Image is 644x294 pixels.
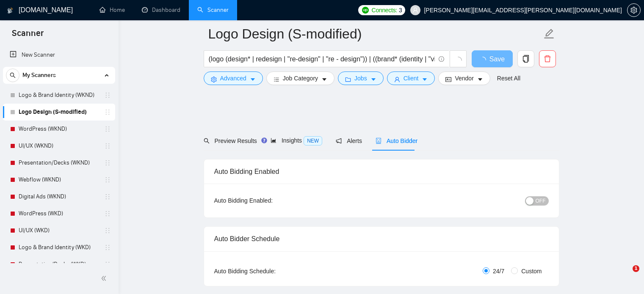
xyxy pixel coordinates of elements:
span: holder [104,261,111,268]
span: holder [104,143,111,149]
a: searchScanner [197,6,229,14]
a: Webflow (WKND) [19,171,99,188]
span: 24/7 [489,267,508,276]
button: userClientcaret-down [387,71,435,85]
span: holder [104,244,111,251]
a: Digital Ads (WKND) [19,188,99,205]
span: NEW [304,136,322,146]
a: UI/UX (WKD) [19,222,99,239]
span: user [412,7,418,13]
button: settingAdvancedcaret-down [204,71,263,85]
span: My Scanners [22,67,56,84]
span: Scanner [5,27,50,45]
span: bars [274,76,279,82]
a: New Scanner [10,47,108,63]
span: delete [539,55,556,63]
span: area-chart [271,137,276,143]
a: Logo & Brand Identity (WKD) [19,239,99,256]
span: holder [104,227,111,234]
span: caret-down [422,76,428,82]
input: Scanner name... [208,23,542,44]
a: Logo & Brand Identity (WKND) [19,87,99,104]
span: Preview Results [204,137,257,144]
li: New Scanner [3,47,115,63]
span: caret-down [477,76,483,82]
a: Reset All [497,74,520,83]
button: delete [539,50,556,67]
span: Custom [518,267,545,276]
span: 1 [633,265,639,272]
a: Logo Design (S-modified) [19,104,99,121]
a: UI/UX (WKND) [19,137,99,154]
button: folderJobscaret-down [338,71,384,85]
span: search [6,72,19,78]
a: homeHome [100,6,125,14]
span: info-circle [439,56,444,62]
span: loading [479,57,489,63]
span: Vendor [455,74,473,83]
a: WordPress (WKND) [19,121,99,137]
span: Job Category [283,74,318,83]
span: Connects: [372,5,397,15]
span: Save [489,54,505,64]
span: caret-down [321,76,327,82]
button: barsJob Categorycaret-down [266,71,334,85]
span: user [394,76,400,82]
span: Auto Bidder [376,137,417,144]
a: WordPress (WKD) [19,205,99,222]
span: double-left [101,274,109,283]
span: idcard [445,76,451,82]
span: 3 [399,5,402,15]
a: dashboardDashboard [142,6,180,14]
div: Auto Bidding Enabled [214,159,549,184]
span: copy [518,55,534,63]
div: Auto Bidder Schedule [214,227,549,251]
span: holder [104,210,111,217]
img: upwork-logo.png [362,7,369,14]
span: notification [336,138,342,144]
img: logo [7,4,13,17]
span: setting [627,7,640,14]
span: OFF [536,196,546,206]
span: holder [104,193,111,200]
span: loading [454,57,462,64]
div: Tooltip anchor [260,137,268,144]
span: holder [104,109,111,115]
span: setting [211,76,217,82]
button: setting [627,3,641,17]
span: edit [544,28,555,39]
span: holder [104,126,111,132]
span: Advanced [220,74,246,83]
span: search [204,138,210,144]
span: caret-down [370,76,376,82]
span: holder [104,159,111,166]
button: search [6,69,19,82]
a: setting [627,7,641,14]
span: folder [345,76,351,82]
iframe: Intercom live chat [615,265,636,286]
div: Auto Bidding Schedule: [214,267,326,276]
input: Search Freelance Jobs... [209,54,435,64]
span: Alerts [336,137,362,144]
span: robot [376,138,381,144]
button: idcardVendorcaret-down [438,71,490,85]
span: caret-down [250,76,256,82]
span: Client [404,74,419,83]
a: Presentation/Decks (WKD) [19,256,99,273]
span: Jobs [354,74,367,83]
button: Save [472,50,513,67]
button: copy [517,50,534,67]
div: Auto Bidding Enabled: [214,196,326,205]
span: Insights [271,137,322,144]
span: holder [104,92,111,99]
span: holder [104,176,111,183]
a: Presentation/Decks (WKND) [19,154,99,171]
